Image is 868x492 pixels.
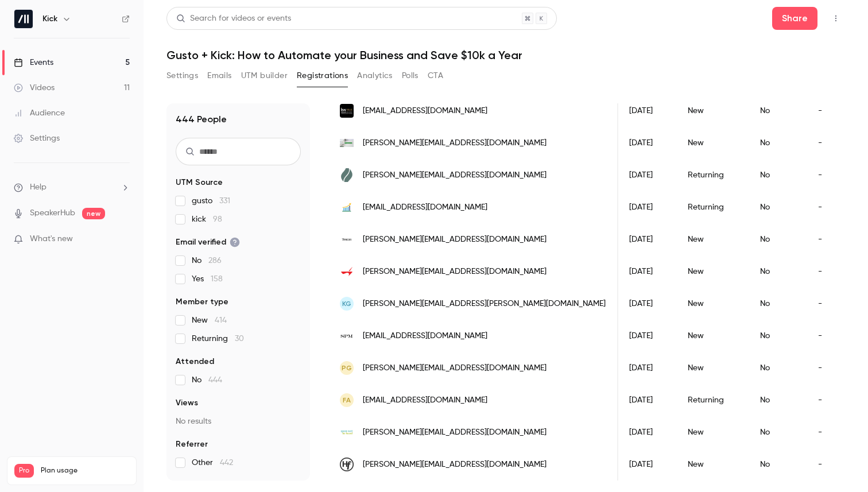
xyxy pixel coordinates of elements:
span: Member type [176,296,228,308]
span: UTM Source [176,177,223,188]
span: Help [30,181,46,193]
div: No [749,320,807,352]
button: Analytics [357,67,393,85]
span: [PERSON_NAME][EMAIL_ADDRESS][DOMAIN_NAME] [363,234,547,246]
div: No [749,95,807,127]
span: [PERSON_NAME][EMAIL_ADDRESS][DOMAIN_NAME] [363,427,547,439]
span: kick [192,214,222,225]
img: Kick [14,10,33,28]
button: UTM builder [241,67,288,85]
span: KG [342,299,351,309]
div: - [807,127,851,159]
span: 98 [213,215,222,223]
span: [EMAIL_ADDRESS][DOMAIN_NAME] [363,330,487,342]
div: No [749,159,807,191]
div: - [807,384,851,416]
span: new [82,208,105,219]
div: - [807,416,851,448]
span: No [192,374,222,386]
div: New [676,127,749,159]
div: [DATE] [618,448,676,481]
img: toucan.fi [340,233,354,246]
span: What's new [30,233,73,245]
div: [DATE] [618,127,676,159]
h1: Gusto + Kick: How to Automate your Business and Save $10k a Year [166,48,845,62]
div: New [676,288,749,320]
div: No [749,255,807,288]
div: Search for videos or events [176,13,291,25]
span: PG [342,363,352,373]
span: [PERSON_NAME][EMAIL_ADDRESS][DOMAIN_NAME] [363,137,547,149]
img: ceobusinessbalance.com [340,139,354,147]
div: Videos [14,82,55,94]
div: New [676,223,749,255]
div: New [676,448,749,481]
div: New [676,320,749,352]
div: No [749,352,807,384]
div: No [749,448,807,481]
div: Events [14,57,53,68]
div: [DATE] [618,95,676,127]
button: Registrations [297,67,348,85]
img: sippmarketing.com [340,265,354,278]
span: 286 [208,257,222,265]
section: facet-groups [176,177,301,468]
div: [DATE] [618,320,676,352]
img: theslcgroup.co [340,200,354,214]
div: - [807,159,851,191]
a: SpeakerHub [30,207,75,219]
div: [DATE] [618,384,676,416]
button: Settings [166,67,198,85]
div: No [749,416,807,448]
span: 331 [219,197,230,205]
div: [DATE] [618,223,676,255]
span: 444 [208,376,222,384]
div: No [749,127,807,159]
div: New [676,416,749,448]
button: Polls [402,67,418,85]
span: [EMAIL_ADDRESS][DOMAIN_NAME] [363,105,487,117]
div: [DATE] [618,255,676,288]
div: [DATE] [618,159,676,191]
span: Referrer [176,439,208,450]
div: Returning [676,191,749,223]
div: No [749,288,807,320]
button: Share [772,7,817,30]
span: New [192,315,227,326]
div: [DATE] [618,288,676,320]
div: Settings [14,133,60,144]
div: - [807,223,851,255]
div: New [676,255,749,288]
div: [DATE] [618,191,676,223]
span: [EMAIL_ADDRESS][DOMAIN_NAME] [363,202,487,214]
span: [PERSON_NAME][EMAIL_ADDRESS][DOMAIN_NAME] [363,169,547,181]
span: 158 [211,275,223,283]
h6: Kick [42,13,57,25]
div: New [676,95,749,127]
span: No [192,255,222,266]
div: - [807,448,851,481]
div: - [807,352,851,384]
span: Yes [192,273,223,285]
span: Other [192,457,233,468]
span: Plan usage [41,466,129,475]
img: humanfriend.digital [340,458,354,471]
img: torchlightstrategy.com [340,168,354,182]
div: - [807,191,851,223]
div: Audience [14,107,65,119]
div: Returning [676,159,749,191]
div: - [807,255,851,288]
span: gusto [192,195,230,207]
p: No results [176,416,301,427]
span: Email verified [176,237,240,248]
span: [EMAIL_ADDRESS][DOMAIN_NAME] [363,394,487,406]
li: help-dropdown-opener [14,181,130,193]
span: 30 [235,335,244,343]
span: FA [343,395,351,405]
div: No [749,223,807,255]
img: themillsgroupkw.com [340,104,354,118]
div: New [676,352,749,384]
div: [DATE] [618,352,676,384]
div: - [807,95,851,127]
div: [DATE] [618,416,676,448]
